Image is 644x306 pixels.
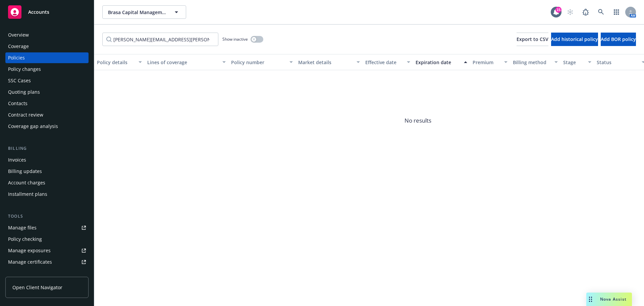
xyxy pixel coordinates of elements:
[231,59,285,66] div: Policy number
[586,293,595,306] div: Drag to move
[8,75,31,86] div: SSC Cases
[601,33,636,46] button: Add BOR policy
[5,3,89,21] a: Accounts
[5,64,89,75] a: Policy changes
[8,98,28,109] div: Contacts
[600,296,627,302] span: Nova Assist
[5,98,89,109] a: Contacts
[601,36,636,42] span: Add BOR policy
[102,33,218,46] input: Filter by keyword...
[517,33,548,46] button: Export to CSV
[5,121,89,132] a: Coverage gap analysis
[8,155,26,165] div: Invoices
[610,5,623,19] a: Switch app
[147,59,218,66] div: Lines of coverage
[145,54,228,70] button: Lines of coverage
[5,110,89,120] a: Contract review
[5,166,89,177] a: Billing updates
[8,177,45,188] div: Account charges
[296,54,363,70] button: Market details
[108,9,166,16] span: Brasa Capital Management, LLC
[8,245,51,256] div: Manage exposures
[102,5,186,19] button: Brasa Capital Management, LLC
[8,41,29,52] div: Coverage
[5,52,89,63] a: Policies
[5,257,89,267] a: Manage certificates
[5,87,89,97] a: Quoting plans
[413,54,470,70] button: Expiration date
[5,155,89,165] a: Invoices
[8,166,42,177] div: Billing updates
[586,293,632,306] button: Nova Assist
[510,54,560,70] button: Billing method
[12,284,62,291] span: Open Client Navigator
[5,245,89,256] a: Manage exposures
[5,222,89,233] a: Manage files
[551,36,598,42] span: Add historical policy
[8,257,52,267] div: Manage certificates
[8,121,58,132] div: Coverage gap analysis
[222,36,248,42] span: Show inactive
[563,5,577,19] a: Start snowing
[8,30,29,40] div: Overview
[5,145,89,152] div: Billing
[97,59,135,66] div: Policy details
[363,54,413,70] button: Effective date
[555,7,561,13] div: 15
[8,64,41,75] div: Policy changes
[5,234,89,245] a: Policy checking
[5,41,89,52] a: Coverage
[228,54,296,70] button: Policy number
[597,59,638,66] div: Status
[5,268,89,279] a: Manage claims
[560,54,594,70] button: Stage
[473,59,500,66] div: Premium
[8,234,42,245] div: Policy checking
[5,75,89,86] a: SSC Cases
[563,59,584,66] div: Stage
[5,30,89,40] a: Overview
[365,59,403,66] div: Effective date
[416,59,460,66] div: Expiration date
[579,5,592,19] a: Report a Bug
[8,222,37,233] div: Manage files
[594,5,608,19] a: Search
[8,189,47,200] div: Installment plans
[5,189,89,200] a: Installment plans
[8,87,40,97] div: Quoting plans
[470,54,510,70] button: Premium
[5,213,89,220] div: Tools
[8,110,43,120] div: Contract review
[5,177,89,188] a: Account charges
[513,59,550,66] div: Billing method
[8,268,42,279] div: Manage claims
[8,52,25,63] div: Policies
[517,36,548,42] span: Export to CSV
[551,33,598,46] button: Add historical policy
[298,59,353,66] div: Market details
[28,9,49,15] span: Accounts
[94,54,145,70] button: Policy details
